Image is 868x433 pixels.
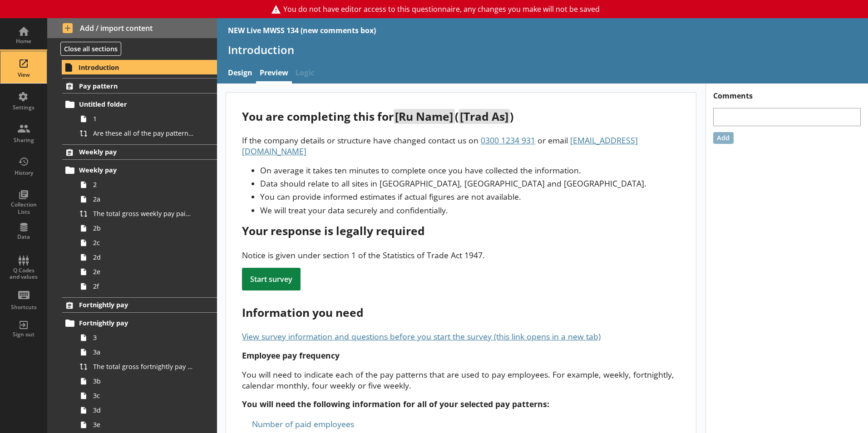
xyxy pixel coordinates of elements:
a: 3c [76,389,217,403]
a: 3a [76,345,217,359]
a: The total gross fortnightly pay paid to employees in the last week of [Period Str] was £0, is thi... [76,359,217,374]
div: Sharing [8,137,39,144]
div: View [8,71,39,79]
div: Shortcuts [8,304,39,311]
span: 3d [93,406,194,414]
span: 2d [93,253,194,261]
a: Design [224,64,256,84]
span: 2a [93,195,194,203]
a: 1 [76,112,217,126]
span: Add / import content [63,23,202,33]
span: 2c [93,238,194,247]
a: 2a [76,192,217,207]
a: 3 [76,330,217,345]
li: Untitled folder1Are these all of the pay patterns used? [66,97,217,141]
span: Fortnightly pay [79,319,190,327]
span: The total gross weekly pay paid to employees in the last week of [Period Str] was £0, is this cor... [93,209,194,218]
button: Close all sections [60,42,121,56]
li: Weekly payWeekly pay22aThe total gross weekly pay paid to employees in the last week of [Period S... [47,144,217,294]
li: Pay patternUntitled folder1Are these all of the pay patterns used? [47,78,217,140]
a: 2 [76,177,217,192]
li: We will treat your data securely and confidentially. [260,205,680,216]
div: Home [8,38,39,45]
div: Information you need [242,305,680,320]
a: Pay pattern [62,78,217,93]
div: Sign out [8,331,39,338]
div: You are completing this for ( ) [242,109,680,124]
span: 3c [93,391,194,400]
a: 3b [76,374,217,389]
span: Introduction [79,63,190,72]
a: The total gross weekly pay paid to employees in the last week of [Period Str] was £0, is this cor... [76,207,217,221]
span: 0300 1234 931 [481,135,535,146]
span: 2 [93,180,194,189]
span: Weekly pay [79,166,190,174]
li: On average it takes ten minutes to complete once you have collected the information. [260,165,680,176]
div: Data [8,233,39,241]
a: Are these all of the pay patterns used? [76,126,217,141]
a: 2d [76,250,217,265]
span: Pay pattern [79,82,190,90]
span: Fortnightly pay [79,300,190,309]
a: Untitled folder [62,97,217,112]
a: Preview [256,64,292,84]
span: [EMAIL_ADDRESS][DOMAIN_NAME] [242,135,638,157]
div: NEW Live MWSS 134 (new comments box) [228,25,376,35]
h1: Introduction [228,43,857,57]
span: Untitled folder [79,100,190,108]
a: 2c [76,236,217,250]
button: Add / import content [47,18,217,38]
a: 2b [76,221,217,236]
a: Fortnightly pay [62,316,217,330]
span: Logic [292,64,318,84]
a: Weekly pay [62,144,217,160]
a: 3d [76,403,217,418]
span: 2b [93,224,194,232]
a: 2e [76,265,217,279]
div: History [8,169,39,177]
strong: Employee pay frequency [242,350,340,361]
a: Weekly pay [62,163,217,177]
span: 3e [93,420,194,429]
span: [Trad As] [459,109,510,124]
a: View survey information and questions before you start the survey (this link opens in a new tab) [242,331,601,342]
li: Data should relate to all sites in [GEOGRAPHIC_DATA], [GEOGRAPHIC_DATA] and [GEOGRAPHIC_DATA]. [260,178,680,189]
strong: You will need the following information for all of your selected pay patterns: [242,399,549,409]
span: 2f [93,282,194,290]
li: Weekly pay22aThe total gross weekly pay paid to employees in the last week of [Period Str] was £0... [66,163,217,294]
span: 3 [93,333,194,342]
div: Number of paid employees [242,417,680,431]
a: 2f [76,279,217,294]
span: 2e [93,267,194,276]
li: You can provide informed estimates if actual figures are not available. [260,191,680,202]
span: 3a [93,348,194,356]
span: [Ru Name] [394,109,454,124]
span: Weekly pay [79,148,190,156]
span: The total gross fortnightly pay paid to employees in the last week of [Period Str] was £0, is thi... [93,362,194,371]
div: Q Codes and values [8,267,39,280]
a: 3e [76,418,217,432]
div: Notice is given under section 1 of the Statistics of Trade Act 1947. [242,250,680,261]
a: Fortnightly pay [62,297,217,313]
div: Settings [8,104,39,111]
span: 3b [93,377,194,385]
div: Collection Lists [8,201,39,215]
span: Are these all of the pay patterns used? [93,129,194,138]
a: Introduction [62,60,217,74]
span: 1 [93,114,194,123]
div: Your response is legally required [242,223,680,238]
div: Start survey [242,268,301,290]
p: You will need to indicate each of the pay patterns that are used to pay employees. For example, w... [242,369,680,391]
